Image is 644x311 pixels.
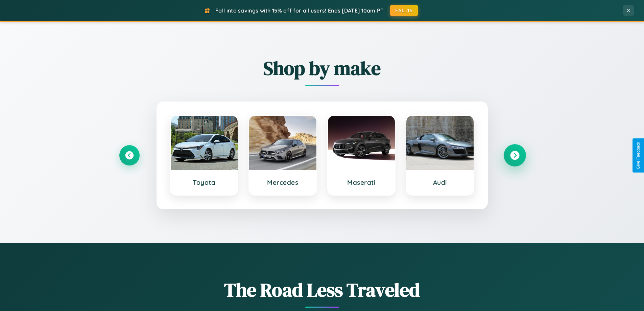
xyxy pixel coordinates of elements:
[215,7,385,14] span: Fall into savings with 15% off for all users! Ends [DATE] 10am PT.
[177,178,231,186] h3: Toyota
[335,178,388,186] h3: Maserati
[256,178,310,186] h3: Mercedes
[119,277,525,303] h1: The Road Less Traveled
[636,142,641,169] div: Give Feedback
[413,178,467,186] h3: Audi
[390,5,418,16] button: FALL15
[119,55,525,81] h2: Shop by make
